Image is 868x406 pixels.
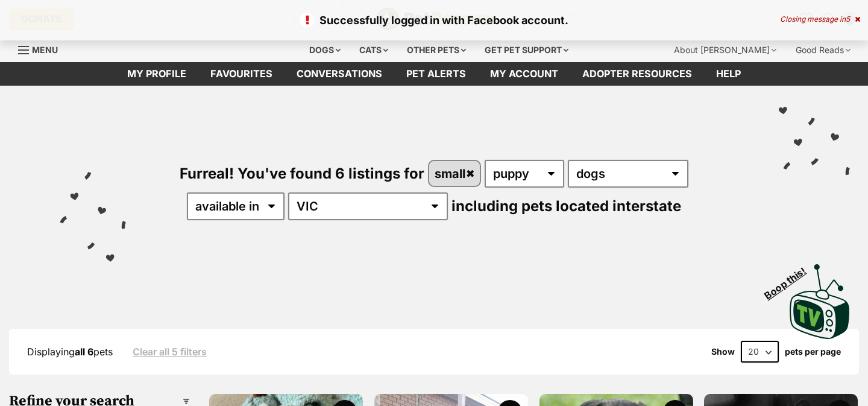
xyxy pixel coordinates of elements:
img: PetRescue TV logo [790,264,850,339]
a: conversations [285,62,394,86]
span: Displaying pets [27,346,113,358]
p: Successfully logged in with Facebook account. [12,12,856,28]
span: Furreal! You've found 6 listings for [180,165,424,182]
div: Cats [351,38,397,62]
a: Menu [18,38,66,60]
a: My account [478,62,570,86]
a: Help [704,62,753,86]
span: 5 [846,14,850,24]
span: Menu [32,45,58,55]
a: Boop this! [790,253,850,341]
a: small [429,161,480,186]
a: Pet alerts [394,62,478,86]
label: pets per page [785,347,841,357]
div: Other pets [398,38,474,62]
span: Show [711,347,735,357]
a: Clear all 5 filters [133,346,207,357]
div: Dogs [301,38,349,62]
div: About [PERSON_NAME] [665,38,785,62]
span: including pets located interstate [451,197,681,215]
a: Favourites [198,62,285,86]
div: Closing message in [780,15,860,24]
div: Good Reads [787,38,859,62]
strong: all 6 [75,346,93,358]
a: Adopter resources [570,62,704,86]
div: Get pet support [476,38,577,62]
span: Boop this! [763,258,818,301]
a: My profile [115,62,198,86]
